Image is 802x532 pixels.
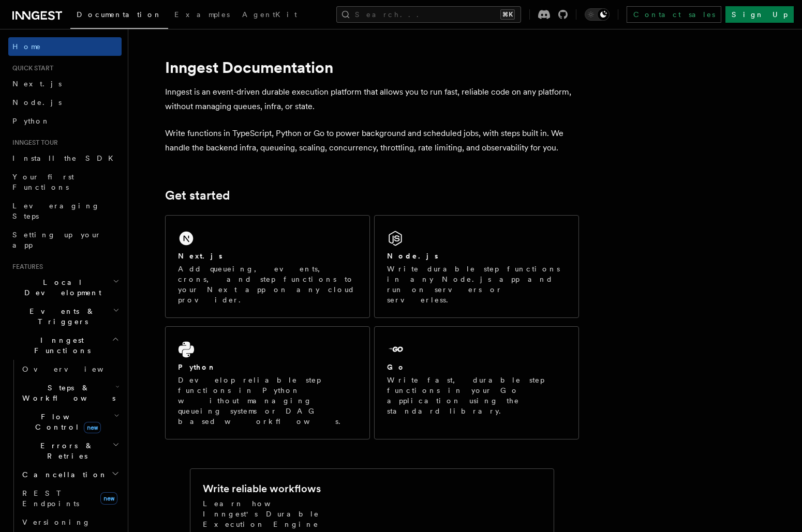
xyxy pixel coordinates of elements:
[500,9,515,20] kbd: ⌘K
[18,412,114,432] span: Flow Control
[165,126,579,155] p: Write functions in TypeScript, Python or Go to power background and scheduled jobs, with steps bu...
[12,173,74,191] span: Your first Functions
[8,225,122,254] a: Setting up your app
[165,188,230,203] a: Get started
[8,74,122,93] a: Next.js
[165,58,579,77] h1: Inngest Documentation
[165,85,579,114] p: Inngest is an event-driven durable execution platform that allows you to run fast, reliable code ...
[8,196,122,225] a: Leveraging Steps
[18,407,122,436] button: Flow Controlnew
[18,383,115,403] span: Steps & Workflows
[8,277,113,298] span: Local Development
[168,3,236,28] a: Examples
[12,117,50,125] span: Python
[165,215,370,318] a: Next.jsAdd queueing, events, crons, and step functions to your Next app on any cloud provider.
[22,518,91,526] span: Versioning
[336,6,521,23] button: Search...⌘K
[585,8,610,21] button: Toggle dark mode
[8,306,113,327] span: Events & Triggers
[725,6,794,23] a: Sign Up
[18,469,108,480] span: Cancellation
[12,202,100,220] span: Leveraging Steps
[387,362,406,372] h2: Go
[178,251,222,261] h2: Next.js
[236,3,303,28] a: AgentKit
[18,465,122,484] button: Cancellation
[8,149,122,168] a: Install the SDK
[627,6,721,23] a: Contact sales
[70,3,168,29] a: Documentation
[12,98,62,107] span: Node.js
[77,10,162,19] span: Documentation
[12,80,62,88] span: Next.js
[203,481,321,496] h2: Write reliable workflows
[8,263,43,271] span: Features
[8,273,122,302] button: Local Development
[387,251,438,261] h2: Node.js
[8,302,122,331] button: Events & Triggers
[178,362,216,372] h2: Python
[22,489,79,508] span: REST Endpoints
[178,375,357,427] p: Develop reliable step functions in Python without managing queueing systems or DAG based workflows.
[12,41,41,52] span: Home
[12,154,120,162] span: Install the SDK
[242,10,297,19] span: AgentKit
[8,93,122,112] a: Node.js
[18,513,122,531] a: Versioning
[18,378,122,407] button: Steps & Workflows
[18,436,122,465] button: Errors & Retries
[84,422,101,433] span: new
[18,360,122,378] a: Overview
[374,326,579,439] a: GoWrite fast, durable step functions in your Go application using the standard library.
[165,326,370,439] a: PythonDevelop reliable step functions in Python without managing queueing systems or DAG based wo...
[374,215,579,318] a: Node.jsWrite durable step functions in any Node.js app and run on servers or serverless.
[8,335,112,356] span: Inngest Functions
[100,492,117,505] span: new
[8,37,122,56] a: Home
[8,331,122,360] button: Inngest Functions
[22,365,129,373] span: Overview
[18,440,112,461] span: Errors & Retries
[8,168,122,196] a: Your first Functions
[178,264,357,305] p: Add queueing, events, crons, and step functions to your Next app on any cloud provider.
[18,484,122,513] a: REST Endpointsnew
[8,139,58,147] span: Inngest tour
[387,264,566,305] p: Write durable step functions in any Node.js app and run on servers or serverless.
[8,112,122,130] a: Python
[174,10,230,19] span: Examples
[387,375,566,416] p: Write fast, durable step functions in your Go application using the standard library.
[8,64,53,72] span: Quick start
[12,231,101,249] span: Setting up your app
